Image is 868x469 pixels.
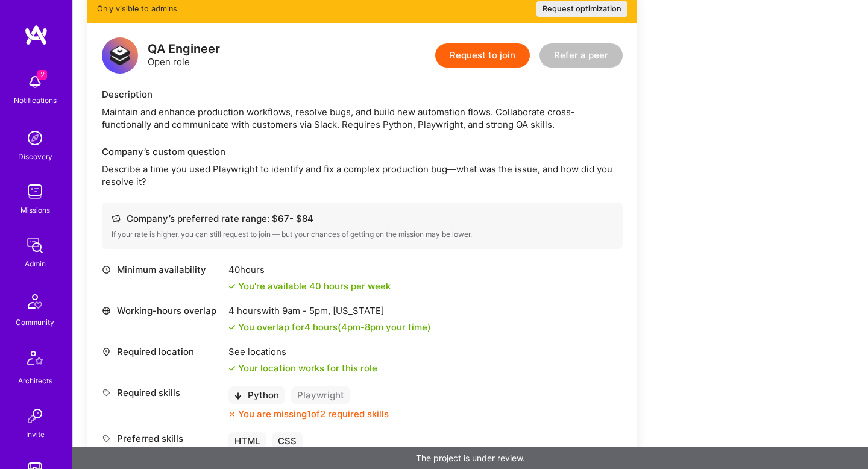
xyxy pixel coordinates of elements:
[102,432,222,445] div: Preferred skills
[102,105,623,131] div: Maintain and enhance production workflows, resolve bugs, and build new automation flows. Collabor...
[23,404,47,428] img: Invite
[112,230,613,239] div: If your rate is higher, you can still request to join — but your chances of getting on the missio...
[72,447,868,469] div: The project is under review.
[228,365,236,372] i: icon Check
[291,386,350,404] div: Playwright
[341,321,383,333] span: 4pm - 8pm
[148,43,220,68] div: Open role
[539,43,623,68] button: Refer a peer
[112,214,121,223] i: icon Cash
[102,304,222,317] div: Working-hours overlap
[14,94,57,107] div: Notifications
[102,265,111,274] i: icon Clock
[148,43,220,55] div: QA Engineer
[102,347,111,356] i: icon Location
[23,233,47,257] img: admin teamwork
[102,386,222,399] div: Required skills
[18,150,52,163] div: Discovery
[536,1,627,17] button: Request optimization
[234,392,242,400] i: icon BlackArrowDown
[228,386,285,404] div: Python
[20,345,49,374] img: Architects
[102,388,111,397] i: icon Tag
[23,126,47,150] img: discovery
[102,306,111,315] i: icon World
[228,263,391,276] div: 40 hours
[238,408,389,420] div: You are missing 1 of 2 required skills
[228,432,266,450] div: HTML
[112,212,613,225] div: Company’s preferred rate range: $ 67 - $ 84
[228,280,391,292] div: You're available 40 hours per week
[102,434,111,443] i: icon Tag
[228,304,431,317] div: 4 hours with [US_STATE]
[23,70,47,94] img: bell
[228,411,236,418] i: icon CloseOrange
[228,324,236,331] i: icon Check
[228,362,377,374] div: Your location works for this role
[20,287,49,316] img: Community
[37,70,47,80] span: 2
[238,321,431,333] div: You overlap for 4 hours ( your time)
[18,374,52,387] div: Architects
[280,305,333,316] span: 9am - 5pm ,
[435,43,530,68] button: Request to join
[102,37,138,74] img: logo
[25,257,46,270] div: Admin
[23,180,47,204] img: teamwork
[102,345,222,358] div: Required location
[102,163,623,188] p: Describe a time you used Playwright to identify and fix a complex production bug—what was the iss...
[272,432,303,450] div: CSS
[102,88,623,101] div: Description
[24,24,48,46] img: logo
[102,263,222,276] div: Minimum availability
[102,145,623,158] div: Company’s custom question
[16,316,54,329] div: Community
[228,283,236,290] i: icon Check
[20,204,50,216] div: Missions
[26,428,45,441] div: Invite
[228,345,377,358] div: See locations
